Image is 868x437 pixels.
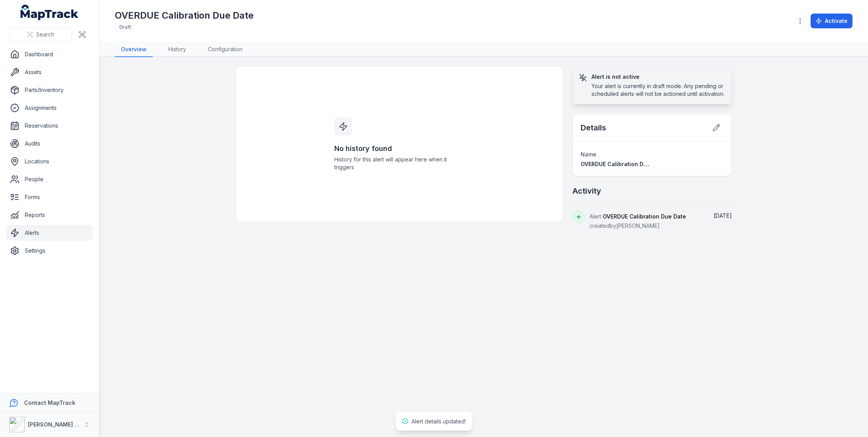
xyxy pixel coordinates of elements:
button: Search [9,27,72,42]
a: Audits [6,136,93,151]
a: Settings [6,243,93,258]
a: Alerts [6,225,93,241]
span: Alert created by [PERSON_NAME] [590,213,686,229]
button: Activate [811,14,852,28]
h3: No history found [334,143,465,154]
strong: Contact MapTrack [24,399,75,406]
a: Assignments [6,100,93,116]
span: OVERDUE Calibration Due Date [581,161,665,167]
span: OVERDUE Calibration Due Date [603,213,686,220]
h2: Activity [572,186,601,196]
a: History [162,42,192,57]
span: [DATE] [714,212,732,219]
a: Reports [6,207,93,223]
a: Dashboard [6,47,93,62]
h2: Details [581,122,606,133]
a: People [6,172,93,187]
span: Alert details updated! [412,418,466,425]
a: Reservations [6,118,93,134]
a: Parts/Inventory [6,82,93,98]
a: Configuration [202,42,249,57]
h3: Alert is not active [591,73,725,81]
a: Locations [6,154,93,169]
strong: [PERSON_NAME] Asset Maintenance [28,421,128,428]
div: Draft [115,22,136,33]
a: Overview [115,42,153,57]
a: MapTrack [21,5,79,20]
div: Your alert is currently in draft mode. Any pending or scheduled alerts will not be actioned until... [591,82,725,98]
span: History for this alert will appear here when it triggers [334,156,465,171]
a: Forms [6,189,93,205]
span: Search [36,31,54,38]
span: Name [581,151,597,158]
time: 26/09/2025, 11:31:29 am [714,212,732,219]
h1: OVERDUE Calibration Due Date [115,9,254,22]
a: Assets [6,64,93,80]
